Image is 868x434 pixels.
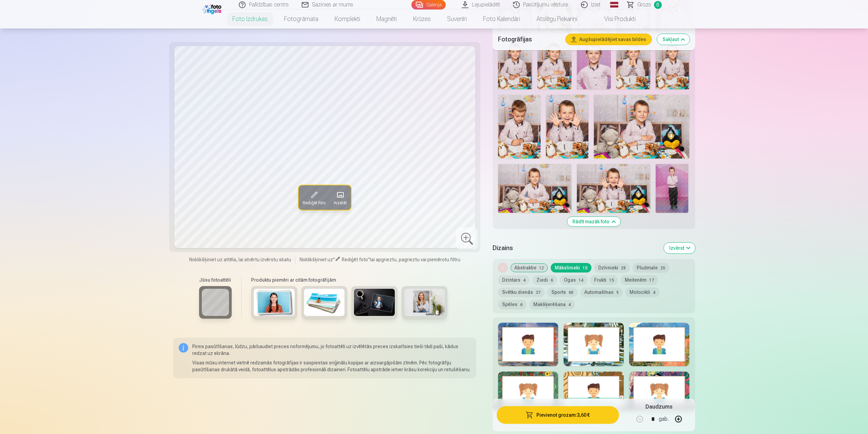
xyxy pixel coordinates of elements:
button: Aizstāt [330,185,351,210]
span: 20 [660,266,665,270]
span: 4 [568,302,571,307]
button: Pludmale20 [633,263,669,272]
a: Visi produkti [585,10,644,29]
button: Meitenēm17 [621,275,658,285]
span: Noklikšķiniet uz [300,257,333,262]
h5: Dizains [493,243,658,253]
a: Komplekti [326,10,368,29]
button: Mākslinieki15 [551,263,591,272]
button: Spēles6 [498,300,527,309]
button: Rediģēt foto [299,185,330,210]
span: 28 [621,266,626,270]
span: 14 [579,278,583,283]
span: 17 [649,278,654,283]
span: Rediģēt foto [303,200,325,206]
span: 6 [551,278,553,283]
h6: Produktu piemēri ar citām fotogrāfijām [248,277,450,283]
h6: Jūsu fotoattēli [199,277,232,283]
h5: Fotogrāfijas [498,35,560,44]
button: Dzintars4 [498,275,530,285]
button: Ziedi6 [532,275,557,285]
button: Skatīt vairāk dizainu [564,398,624,408]
span: 9 [616,290,619,295]
a: Foto izdrukas [224,10,276,29]
span: lai apgrieztu, pagrieztu vai piemērotu filtru [370,257,460,262]
img: /fa1 [202,3,223,14]
button: Dzīvnieki28 [594,263,630,272]
span: Grozs [637,1,651,9]
button: Makšķerēšana4 [529,300,575,309]
span: 15 [609,278,614,283]
button: Sports60 [547,287,578,297]
span: 12 [539,266,544,270]
a: Magnēti [368,10,405,29]
a: Krūzes [405,10,439,29]
div: gab. [659,411,669,427]
p: Pirms pasūtīšanas, lūdzu, pārbaudiet preces noformējumu, jo fotoattēli uz izvēlētās preces izskat... [192,343,471,357]
a: Fotogrāmata [276,10,326,29]
span: 60 [569,290,573,295]
a: Atslēgu piekariņi [528,10,585,29]
button: Ogas14 [560,275,587,285]
span: " [333,257,335,262]
span: Aizstāt [334,200,347,206]
button: Abstraktie12 [510,263,548,272]
button: Svētku dienās37 [498,287,545,297]
span: 4 [523,278,526,283]
span: 6 [520,302,522,307]
button: Augšupielādējiet savas bildes [566,34,652,45]
button: Sakļaut [657,34,690,45]
span: 0 [654,1,662,9]
button: Pievienot grozam:3,60 € [497,406,619,424]
h5: Daudzums [645,403,672,411]
button: Rādīt mazāk foto [567,217,620,226]
span: Noklikšķiniet uz attēla, lai atvērtu izvērstu skatu [189,256,291,263]
button: Izvērst [664,243,695,253]
span: 4 [653,290,655,295]
p: Visas mūsu internet vietnē redzamās fotogrāfijas ir saspiestas oriģinālu kopijas ar aizsargājošām... [192,359,471,373]
a: Suvenīri [439,10,475,29]
a: Foto kalendāri [475,10,528,29]
button: Motocikli4 [625,287,659,297]
button: Automašīnas9 [580,287,623,297]
span: " [368,257,370,262]
span: Rediģēt foto [342,257,368,262]
span: 37 [536,290,541,295]
span: 15 [583,266,587,270]
button: Frukti15 [590,275,618,285]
